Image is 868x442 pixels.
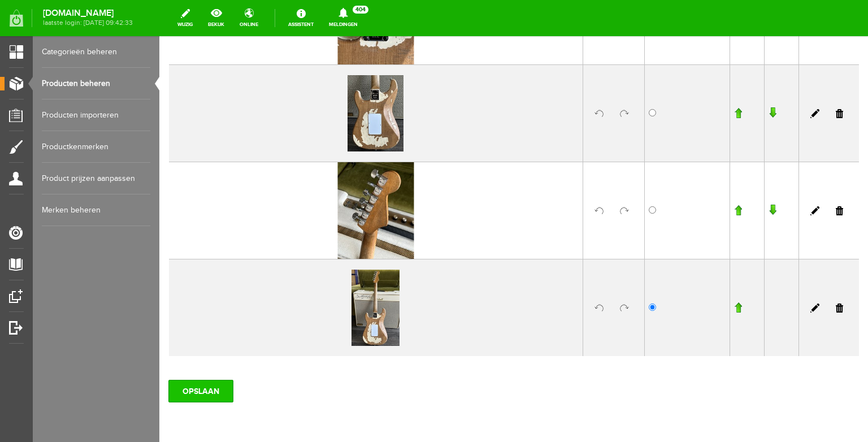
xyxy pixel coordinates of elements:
a: Assistent [281,6,320,31]
a: Bewerken [651,267,660,276]
a: bekijk [201,6,231,31]
a: Product prijzen aanpassen [42,163,150,194]
a: Verwijderen [676,267,684,276]
input: OPSLAAN [9,344,74,366]
strong: [DOMAIN_NAME] [43,10,133,16]
a: Producten importeren [42,99,150,131]
img: img-4228.jpg [192,233,241,310]
a: Verwijderen [676,170,684,179]
a: wijzig [171,6,199,31]
a: Bewerken [651,170,660,179]
span: laatste login: [DATE] 09:42:33 [43,20,133,26]
img: img-4223.jpg [188,39,244,115]
img: img-4222.jpg [178,123,254,225]
a: Productkenmerken [42,131,150,163]
a: Bewerken [651,73,660,82]
a: Producten beheren [42,68,150,99]
a: Categorieën beheren [42,36,150,68]
a: Merken beheren [42,194,150,226]
a: Verwijderen [676,73,684,82]
span: 404 [353,6,368,14]
a: Meldingen404 [322,6,364,31]
a: online [233,6,265,31]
